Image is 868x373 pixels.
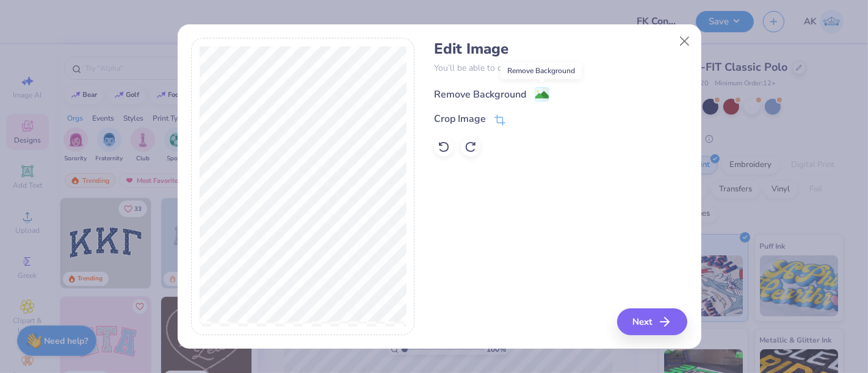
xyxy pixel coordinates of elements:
button: Next [617,308,687,335]
button: Close [673,29,696,52]
div: Crop Image [434,112,486,126]
p: You’ll be able to do all of this later too. [434,62,687,74]
div: Remove Background [434,87,526,102]
div: Remove Background [501,62,582,79]
h4: Edit Image [434,40,687,58]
